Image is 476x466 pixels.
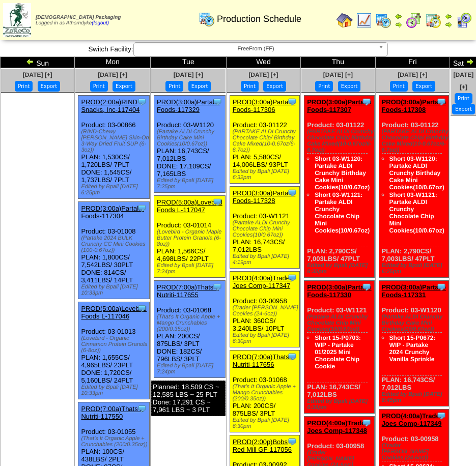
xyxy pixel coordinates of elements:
[307,263,374,275] div: Edited by Bpali [DATE] 6:35pm
[92,20,109,26] a: (logout)
[188,81,211,92] button: Export
[455,93,472,104] button: Print
[137,403,147,414] img: Tooltip
[157,129,225,147] div: (Partake ALDI Crunchy Birthday Cake Mini Cookies(10/0.67oz))
[425,12,441,28] img: calendarinout.gif
[217,14,301,24] span: Production Schedule
[287,273,297,283] img: Tooltip
[395,20,403,28] img: arrowright.gif
[212,282,222,292] img: Tooltip
[75,57,151,68] td: Mon
[361,97,372,107] img: Tooltip
[389,334,436,363] a: Short 15-P0672: WIP - Partake 2024 Crunchy Vanilla Sprinkle
[81,98,139,113] a: PROD(2:00a)RIND Snacks, Inc-117404
[98,71,127,78] a: [DATE] [+]
[81,129,149,153] div: (RIND-Chewy [PERSON_NAME] Skin-On 3-Way Dried Fruit SUP (6-3oz))
[287,97,297,107] img: Tooltip
[157,198,222,214] a: PROD(5:00a)Lovebird Foods L-117047
[226,57,300,68] td: Wed
[165,81,183,92] button: Print
[398,71,427,78] a: [DATE] [+]
[307,283,371,299] a: PROD(3:00a)Partake Foods-117330
[26,57,34,66] img: arrowleft.gif
[233,189,296,205] a: PROD(3:00a)Partake Foods-117328
[81,184,149,196] div: Edited by Bpali [DATE] 6:25pm
[338,81,361,92] button: Export
[412,81,435,92] button: Export
[382,129,449,153] div: (PARTAKE ALDI Crunchy Chocolate Chip/ Birthday Cake Mixed(10-0.67oz/6-6.7oz))
[307,98,371,113] a: PROD(3:00a)Partake Foods-117307
[36,15,121,26] span: Logged in as Athorndyke
[138,43,374,55] span: FreeFrom (FF)
[230,96,300,184] div: Product: 03-01122 PLAN: 5,580CS / 14,006LBS / 93PLT
[307,314,374,332] div: (Partake ALDI Crunchy Chocolate Chip Mini Cookies(10/0.67oz))
[466,57,474,66] img: arrowright.gif
[361,418,372,428] img: Tooltip
[157,229,225,247] div: (Lovebird - Organic Maple Butter Protein Granola (6-8oz))
[315,334,361,370] a: Short 15-P0703: WIP - Partake 01/2025 Mini Chocolate Chip Cookie
[157,178,225,190] div: Edited by Bpali [DATE] 7:25pm
[230,272,300,347] div: Product: 03-00958 PLAN: 360CS / 3,240LBS / 10PLT
[444,20,453,28] img: arrowright.gif
[233,274,292,289] a: PROD(4:00a)Trader Joes Comp-117347
[1,57,75,68] td: Sun
[263,81,286,92] button: Export
[81,384,149,396] div: Edited by Bpali [DATE] 10:33pm
[382,283,446,299] a: PROD(3:00a)Partake Foods-117331
[454,71,474,91] a: [DATE] [+]
[154,196,226,278] div: Product: 03-01014 PLAN: 1,566CS / 4,698LBS / 22PLT
[382,314,449,332] div: (Partake ALDI Crunchy Birthday Cake Mini Cookies(10/0.67oz))
[233,129,300,153] div: (PARTAKE ALDI Crunchy Chocolate Chip/ Birthday Cake Mixed(10-0.67oz/6-6.7oz))
[78,302,150,399] div: Product: 03-01013 PLAN: 1,655CS / 4,965LBS / 23PLT DONE: 1,720CS / 5,160LBS / 24PLT
[230,187,300,269] div: Product: 03-W1121 PLAN: 16,743CS / 7,012LBS
[307,129,374,153] div: (PARTAKE ALDI Crunchy Chocolate Chip/ Birthday Cake Mixed(10-0.67oz/6-6.7oz))
[287,352,297,362] img: Tooltip
[154,281,226,378] div: Product: 03-01068 PLAN: 200CS / 875LBS / 3PLT DONE: 182CS / 796LBS / 3PLT
[248,71,278,78] a: [DATE] [+]
[436,411,446,421] img: Tooltip
[157,98,220,113] a: PROD(3:00a)Partake Foods-117329
[230,351,300,432] div: Product: 03-01068 PLAN: 200CS / 875LBS / 3PLT
[137,97,147,107] img: Tooltip
[157,263,225,275] div: Edited by Bpali [DATE] 7:24pm
[233,220,300,238] div: (Partake ALDI Crunchy Chocolate Chip Mini Cookies(10/0.67oz))
[212,97,222,107] img: Tooltip
[78,202,150,299] div: Product: 03-01008 PLAN: 1,800CS / 7,542LBS / 30PLT DONE: 814CS / 3,411LBS / 14PLT
[90,81,108,92] button: Print
[382,263,449,275] div: Edited by Bpali [DATE] 6:25pm
[382,443,449,461] div: (Trader [PERSON_NAME] Cookies (24-6oz))
[406,12,422,28] img: calendarblend.gif
[233,353,295,368] a: PROD(7:00a)Thats It Nutriti-117656
[233,332,300,344] div: Edited by Bpali [DATE] 6:30pm
[233,253,300,266] div: Edited by Bpali [DATE] 4:19pm
[81,205,144,220] a: PROD(3:00a)Partake Foods-117304
[301,57,375,68] td: Thu
[174,71,203,78] a: [DATE] [+]
[157,314,225,332] div: (That's It Organic Apple + Mango Crunchables (200/0.35oz))
[323,71,353,78] a: [DATE] [+]
[444,12,453,20] img: arrowleft.gif
[157,363,225,375] div: Edited by Bpali [DATE] 7:24pm
[304,281,375,414] div: Product: 03-W1121 PLAN: 16,743CS / 7,012LBS
[395,12,403,20] img: arrowleft.gif
[233,305,300,317] div: (Trader [PERSON_NAME] Cookies (24-6oz))
[81,435,149,448] div: (That's It Organic Apple + Crunchables (200/0.35oz))
[157,283,219,299] a: PROD(7:00a)Thats It Nutriti-117655
[436,97,446,107] img: Tooltip
[81,235,149,253] div: (Partake 2024 BULK Crunchy CC Mini Cookies (100-0.67oz))
[233,98,296,113] a: PROD(3:00a)Partake Foods-117306
[3,3,31,37] img: zoroco-logo-small.webp
[389,155,444,191] a: Short 03-W1120: Partake ALDI Crunchy Birthday Cake Mini Cookies(10/0.67oz)
[361,282,372,292] img: Tooltip
[23,71,52,78] a: [DATE] [+]
[436,282,446,292] img: Tooltip
[390,81,408,92] button: Print
[456,12,472,28] img: calendarcustomer.gif
[307,398,374,411] div: Edited by Bpali [DATE] 6:35pm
